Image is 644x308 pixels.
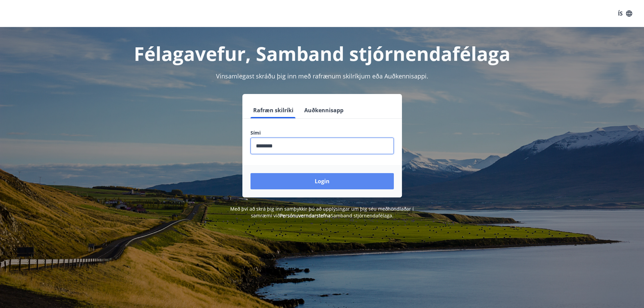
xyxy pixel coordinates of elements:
[230,206,414,219] span: Með því að skrá þig inn samþykkir þú að upplýsingar um þig séu meðhöndlaðar í samræmi við Samband...
[614,7,636,20] button: ÍS
[302,102,346,118] button: Auðkennisapp
[280,212,331,219] a: Persónuverndarstefna
[251,102,296,118] button: Rafræn skilríki
[216,72,428,80] span: Vinsamlegast skráðu þig inn með rafrænum skilríkjum eða Auðkennisappi.
[251,173,394,189] button: Login
[251,129,394,136] label: Sími
[87,41,557,66] h1: Félagavefur, Samband stjórnendafélaga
